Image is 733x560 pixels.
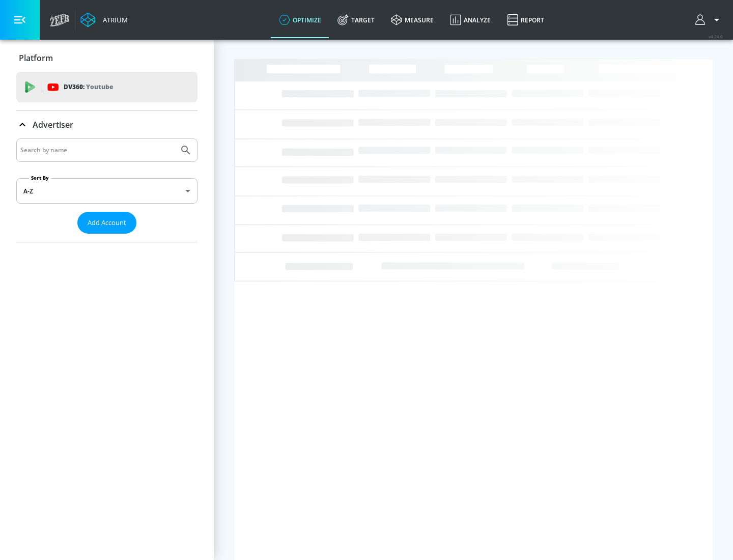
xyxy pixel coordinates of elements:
p: Platform [19,52,53,64]
a: measure [383,2,442,38]
a: Target [329,2,383,38]
div: A-Z [16,178,198,204]
div: Advertiser [16,110,198,139]
div: DV360: Youtube [16,72,198,102]
div: Platform [16,44,198,72]
p: DV360: [64,81,113,93]
p: Youtube [86,81,113,92]
label: Sort By [29,175,51,181]
input: Search by name [20,144,175,157]
span: v 4.24.0 [709,34,723,39]
span: Add Account [88,217,126,229]
button: Add Account [77,212,136,234]
a: Analyze [442,2,499,38]
div: Advertiser [16,138,198,242]
p: Advertiser [33,119,73,130]
a: Report [499,2,552,38]
a: optimize [271,2,329,38]
div: Atrium [99,15,128,24]
nav: list of Advertiser [16,234,198,242]
a: Atrium [80,12,128,27]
